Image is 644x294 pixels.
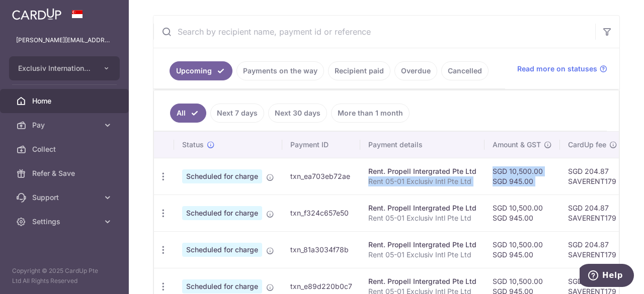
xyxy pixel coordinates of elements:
p: Rent 05-01 Exclusiv Intl Pte Ltd [368,176,476,186]
td: SGD 204.87 SAVERENT179 [560,194,625,231]
span: Scheduled for charge [182,169,262,183]
th: Payment details [360,132,485,158]
div: Rent. Propell Intergrated Pte Ltd [368,240,476,250]
a: Next 30 days [268,104,327,123]
div: Rent. Propell Intergrated Pte Ltd [368,276,476,286]
a: Recipient paid [328,61,390,80]
a: Next 7 days [210,104,264,123]
div: Rent. Propell Intergrated Pte Ltd [368,166,476,176]
span: Settings [32,217,99,227]
span: CardUp fee [568,140,606,150]
button: Exclusiv International Pte Ltd [9,56,120,80]
td: txn_f324c657e50 [282,194,360,231]
span: Scheduled for charge [182,206,262,220]
span: Scheduled for charge [182,243,262,257]
th: Payment ID [282,132,360,158]
p: Rent 05-01 Exclusiv Intl Pte Ltd [368,250,476,260]
iframe: Opens a widget where you can find more information [580,264,634,289]
a: Cancelled [441,61,489,80]
a: Read more on statuses [517,64,607,74]
td: SGD 10,500.00 SGD 945.00 [485,158,560,194]
span: Refer & Save [32,168,99,178]
span: Read more on statuses [517,64,597,74]
span: Home [32,96,99,106]
span: Scheduled for charge [182,279,262,293]
a: All [170,104,206,123]
td: SGD 10,500.00 SGD 945.00 [485,231,560,268]
img: CardUp [12,8,61,20]
td: SGD 204.87 SAVERENT179 [560,158,625,194]
div: Rent. Propell Intergrated Pte Ltd [368,203,476,213]
td: txn_ea703eb72ae [282,158,360,194]
p: [PERSON_NAME][EMAIL_ADDRESS][DOMAIN_NAME] [16,35,113,45]
td: txn_81a3034f78b [282,231,360,268]
span: Exclusiv International Pte Ltd [18,63,93,73]
input: Search by recipient name, payment id or reference [153,16,595,48]
a: More than 1 month [331,104,410,123]
span: Pay [32,120,99,130]
span: Status [182,140,204,150]
p: Rent 05-01 Exclusiv Intl Pte Ltd [368,213,476,223]
a: Payments on the way [236,61,324,80]
span: Amount & GST [493,140,541,150]
span: Support [32,192,99,203]
td: SGD 10,500.00 SGD 945.00 [485,194,560,231]
a: Overdue [394,61,437,80]
td: SGD 204.87 SAVERENT179 [560,231,625,268]
span: Collect [32,144,99,154]
a: Upcoming [170,61,232,80]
